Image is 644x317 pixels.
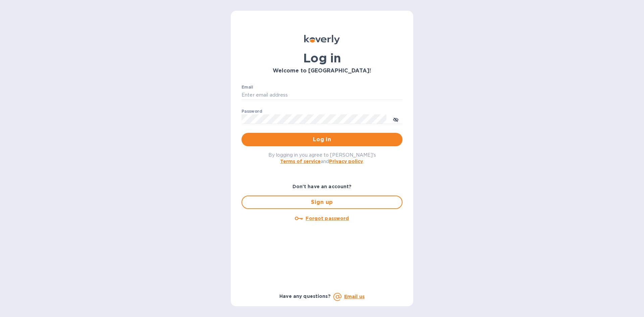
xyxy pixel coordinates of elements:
[268,152,376,164] span: By logging in you agree to [PERSON_NAME]'s and .
[241,90,402,100] input: Enter email address
[329,159,363,164] a: Privacy policy
[292,184,352,189] b: Don't have an account?
[241,85,253,89] label: Email
[344,294,365,299] a: Email us
[241,133,402,146] button: Log in
[248,198,396,206] span: Sign up
[306,216,349,221] u: Forgot password
[241,196,402,209] button: Sign up
[279,294,331,299] b: Have any questions?
[241,68,402,74] h3: Welcome to [GEOGRAPHIC_DATA]!
[304,35,340,44] img: Koverly
[389,112,402,126] button: toggle password visibility
[247,136,397,144] span: Log in
[241,109,262,113] label: Password
[241,51,402,65] h1: Log in
[280,159,321,164] a: Terms of service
